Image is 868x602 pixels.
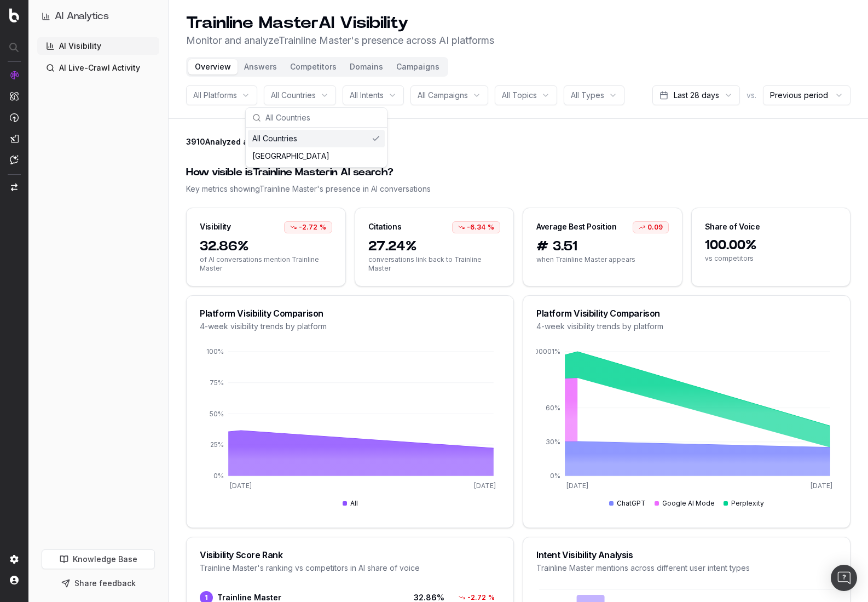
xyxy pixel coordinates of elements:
span: All Intents [350,90,384,101]
div: Average Best Position [536,221,617,232]
div: Trainline Master 's ranking vs competitors in AI share of voice [200,563,500,574]
span: # 3.51 [536,238,669,255]
div: Key metrics showing Trainline Master 's presence in AI conversations [186,184,850,194]
tspan: 30% [546,438,560,446]
img: Assist [10,155,19,164]
span: when Trainline Master appears [536,255,669,264]
h1: AI Analytics [55,9,109,24]
div: Share of Voice [705,221,760,232]
span: 27.24% [368,238,501,255]
img: Intelligence [10,91,19,101]
a: Knowledge Base [42,549,155,569]
img: Botify logo [9,8,19,22]
div: Suggestions [246,128,387,167]
a: AI Visibility [37,37,159,55]
img: Setting [10,555,19,564]
span: 100.00% [705,237,837,254]
div: Google AI Mode [655,499,715,508]
span: of AI conversations mention Trainline Master [200,255,332,273]
div: -2.72 [284,221,332,233]
div: Open Intercom Messenger [831,565,857,591]
span: % [488,593,495,602]
div: Visibility Score Rank [200,551,500,559]
button: Overview [188,59,238,74]
div: Platform Visibility Comparison [536,309,837,318]
button: Domains [343,59,390,74]
input: All Countries [265,107,380,129]
button: Share feedback [42,574,155,593]
span: All Countries [271,90,316,101]
div: Perplexity [724,499,764,508]
img: Analytics [10,71,19,79]
h1: Trainline Master AI Visibility [186,13,494,33]
span: conversations link back to Trainline Master [368,255,501,273]
div: ChatGPT [609,499,646,508]
button: AI Analytics [42,9,155,24]
span: All Platforms [193,90,237,101]
span: 3910 Analyzed answers [186,136,276,147]
button: Competitors [283,59,343,74]
span: 32.86% [200,238,332,255]
tspan: [DATE] [474,481,496,490]
img: Studio [10,134,19,143]
span: vs. [747,90,756,101]
span: % [488,223,494,232]
div: -6.34 [452,221,500,233]
div: Citations [368,221,402,232]
tspan: 25% [210,440,224,449]
div: Platform Visibility Comparison [200,309,500,318]
div: [GEOGRAPHIC_DATA] [248,147,385,165]
tspan: [DATE] [811,481,832,490]
tspan: 0% [550,472,560,480]
div: How visible is Trainline Master in AI search? [186,165,850,180]
img: My account [10,576,19,584]
div: Visibility [200,221,231,232]
button: Answers [238,59,283,74]
tspan: 75% [210,379,224,387]
tspan: [DATE] [230,481,252,490]
div: Intent Visibility Analysis [536,551,837,559]
button: Campaigns [390,59,446,74]
div: All [343,499,358,508]
img: Switch project [11,184,18,191]
tspan: [DATE] [566,481,588,490]
p: Monitor and analyze Trainline Master 's presence across AI platforms [186,33,494,48]
span: All Topics [502,90,537,101]
div: 4-week visibility trends by platform [536,321,837,332]
span: All Campaigns [418,90,468,101]
tspan: 100% [206,347,224,356]
div: 0.09 [633,221,669,233]
span: % [320,223,326,232]
a: AI Live-Crawl Activity [37,59,159,77]
tspan: 60% [546,404,560,412]
img: Activation [10,113,19,122]
tspan: 50% [210,410,224,418]
span: vs competitors [705,254,837,263]
tspan: 0% [213,472,224,480]
div: 4-week visibility trends by platform [200,321,500,332]
div: Trainline Master mentions across different user intent types [536,563,837,574]
div: All Countries [248,130,385,147]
